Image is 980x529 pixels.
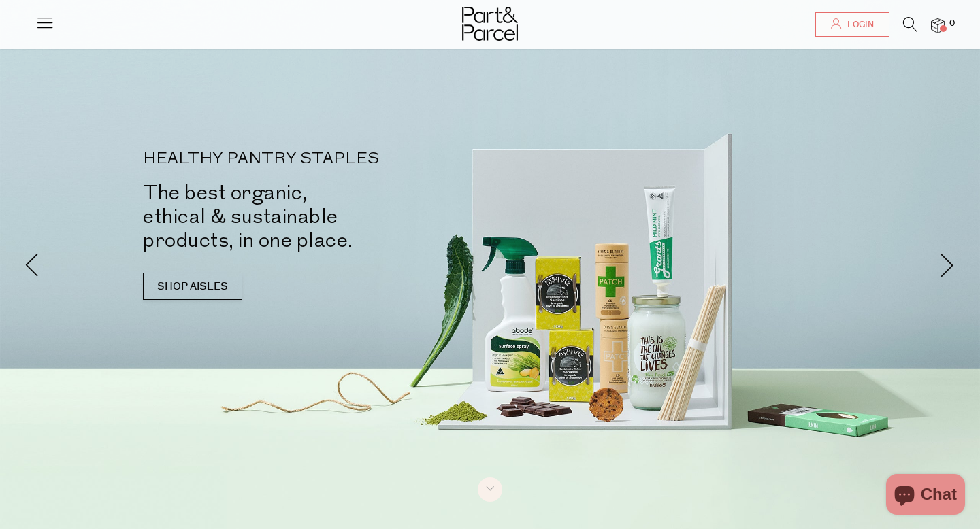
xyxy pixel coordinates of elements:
[844,19,874,31] span: Login
[815,12,889,37] a: Login
[946,18,958,30] span: 0
[462,7,518,41] img: Part&Parcel
[882,474,969,518] inbox-online-store-chat: Shopify online store chat
[143,181,510,252] h2: The best organic, ethical & sustainable products, in one place.
[143,273,242,300] a: SHOP AISLES
[143,151,510,167] p: HEALTHY PANTRY STAPLES
[931,18,945,33] a: 0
